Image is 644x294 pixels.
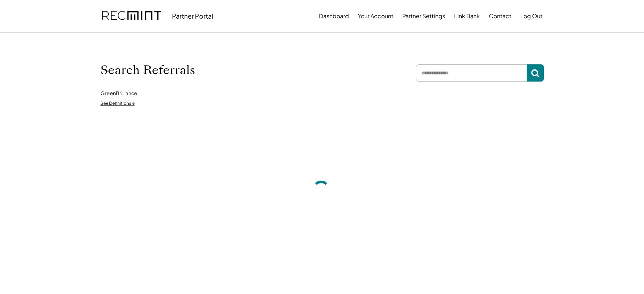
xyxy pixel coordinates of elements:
div: See Definitions ↓ [100,101,135,107]
button: Your Account [358,9,393,23]
img: yH5BAEAAAAALAAAAAABAAEAAAIBRAA7 [216,50,256,90]
button: Log Out [520,9,542,23]
img: recmint-logotype%403x.png [102,4,161,28]
button: Dashboard [319,9,349,23]
button: Contact [489,9,511,23]
div: GreenBrilliance [100,90,137,97]
button: Link Bank [454,9,480,23]
h1: Search Referrals [100,63,195,78]
button: Partner Settings [402,9,445,23]
div: Partner Portal [172,12,213,20]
